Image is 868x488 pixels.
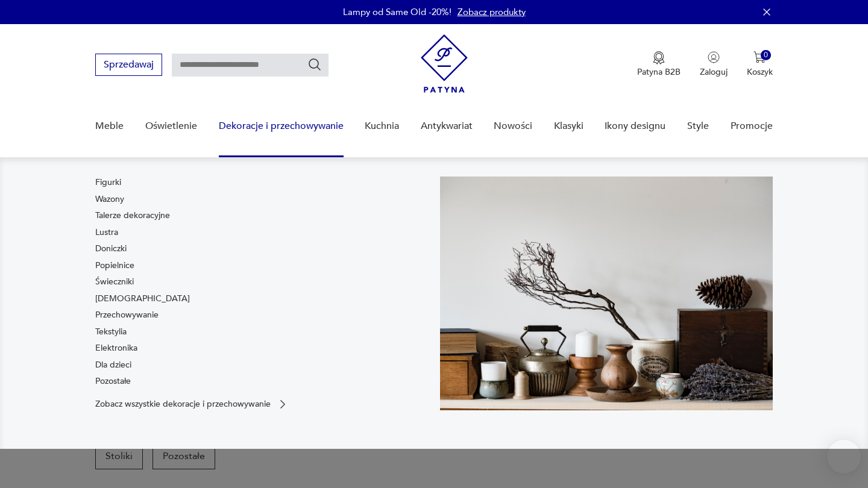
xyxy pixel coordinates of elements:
[827,440,861,474] iframe: Smartsupp widget button
[95,359,131,371] a: Dla dzieci
[700,66,728,78] p: Zaloguj
[731,103,773,149] a: Promocje
[421,34,468,93] img: Patyna - sklep z meblami i dekoracjami vintage
[95,276,134,288] a: Świeczniki
[95,342,137,354] a: Elektronika
[95,326,127,338] a: Tekstylia
[219,103,344,149] a: Dekoracje i przechowywanie
[637,66,681,78] p: Patyna B2B
[343,6,451,18] p: Lampy od Same Old -20%!
[687,103,709,149] a: Style
[653,51,665,64] img: Ikona medalu
[494,103,532,149] a: Nowości
[95,260,134,272] a: Popielnice
[637,51,681,78] button: Patyna B2B
[421,103,473,149] a: Antykwariat
[700,51,728,78] button: Zaloguj
[145,103,197,149] a: Oświetlenie
[95,103,124,149] a: Meble
[307,57,322,72] button: Szukaj
[95,243,127,255] a: Doniczki
[637,51,681,78] a: Ikona medaluPatyna B2B
[95,210,170,222] a: Talerze dekoracyjne
[95,227,118,239] a: Lustra
[747,66,773,78] p: Koszyk
[761,50,771,60] div: 0
[708,51,720,63] img: Ikonka użytkownika
[605,103,665,149] a: Ikony designu
[95,309,159,321] a: Przechowywanie
[95,400,271,408] p: Zobacz wszystkie dekoracje i przechowywanie
[458,6,526,18] a: Zobacz produkty
[95,61,162,70] a: Sprzedawaj
[440,177,773,410] img: cfa44e985ea346226f89ee8969f25989.jpg
[95,177,121,189] a: Figurki
[95,193,124,205] a: Wazony
[365,103,399,149] a: Kuchnia
[753,51,766,63] img: Ikona koszyka
[95,293,190,305] a: [DEMOGRAPHIC_DATA]
[554,103,583,149] a: Klasyki
[747,51,773,78] button: 0Koszyk
[95,375,131,387] a: Pozostałe
[95,398,289,410] a: Zobacz wszystkie dekoracje i przechowywanie
[95,54,162,76] button: Sprzedawaj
